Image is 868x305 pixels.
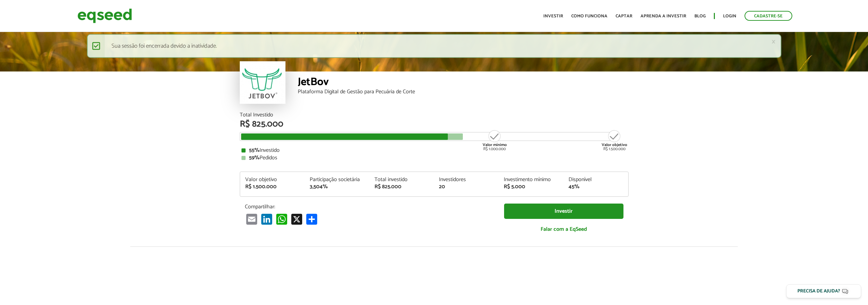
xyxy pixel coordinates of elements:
a: Investir [543,14,563,18]
div: 20 [439,184,494,190]
div: Pedidos [241,155,627,161]
a: LinkedIn [260,213,274,225]
strong: 55% [249,146,260,155]
div: R$ 825.000 [374,184,429,190]
a: Blog [694,14,706,18]
div: Total investido [374,177,429,182]
div: Participação societária [310,177,364,182]
a: Email [245,213,259,225]
p: Compartilhar: [245,204,494,210]
a: Falar com a EqSeed [504,222,623,236]
a: Aprenda a investir [641,14,686,18]
a: × [771,38,776,45]
div: Valor objetivo [245,177,300,182]
div: Total Investido [240,112,629,118]
strong: Valor objetivo [602,142,627,148]
div: R$ 1.500.000 [602,129,627,151]
div: Investido [241,148,627,153]
a: Cadastre-se [745,11,792,21]
div: 45% [569,184,623,190]
div: Sua sessão foi encerrada devido a inatividade. [87,34,781,58]
div: R$ 1.500.000 [245,184,300,190]
div: JetBov [298,77,629,89]
a: WhatsApp [275,213,289,225]
strong: Valor mínimo [483,142,507,148]
a: Compartilhar [305,213,319,225]
a: X [290,213,304,225]
a: Como funciona [571,14,607,18]
div: Investimento mínimo [504,177,558,182]
strong: 59% [249,153,260,162]
div: R$ 825.000 [240,120,629,129]
div: Investidores [439,177,494,182]
div: 3,504% [310,184,364,190]
div: Plataforma Digital de Gestão para Pecuária de Corte [298,89,629,95]
div: Disponível [569,177,623,182]
a: Investir [504,204,623,219]
div: R$ 5.000 [504,184,558,190]
img: EqSeed [77,7,132,25]
div: R$ 1.000.000 [482,129,507,151]
a: Login [723,14,736,18]
a: Captar [616,14,632,18]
